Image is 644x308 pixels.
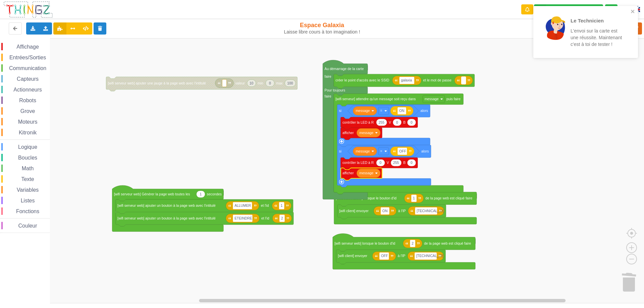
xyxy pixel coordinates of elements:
[12,87,43,93] span: Actionneurs
[342,120,374,124] text: contrôler la LED à R
[19,108,36,114] span: Grove
[403,161,406,165] text: B
[261,204,269,207] text: et l'id
[412,242,414,245] text: 2
[399,149,406,153] text: OFF
[8,65,47,71] span: Communication
[15,208,40,214] span: Fonctions
[359,171,373,175] text: message
[334,242,395,245] text: [wifi serveur web] lorsque le bouton d'id
[398,254,406,258] text: à l'IP
[335,97,416,101] text: [wifi serveur] attendre qu'un message soit reçu dans
[325,75,331,78] text: faire
[338,254,368,258] text: [wifi client] envoyer
[287,81,293,85] text: 100
[356,149,370,153] text: message
[417,209,444,213] text: [TECHNICAL_ID]
[17,144,38,150] span: Logique
[356,109,370,113] text: message
[17,223,38,229] span: Couleur
[16,76,40,82] span: Capteurs
[200,192,202,196] text: 1
[114,192,190,196] text: [wifi serveur web] Générer la page web toutes les
[416,254,443,258] text: [TECHNICAL_ID]
[399,109,405,113] text: ON
[571,27,623,48] p: L'envoi sur la carte est une réussite. Maintenant c'est à toi de tester !
[17,155,38,161] span: Boucles
[18,130,38,135] span: Kitronik
[571,17,623,24] p: Le Technicien
[342,131,354,135] text: afficher
[339,109,341,113] text: si
[359,131,373,135] text: message
[117,204,216,207] text: [wifi serveur web] ajouter un bouton à la page web avec l'intitulé
[339,209,369,213] text: [wifi client] envoyer
[403,120,406,124] text: B
[380,149,382,153] text: =
[325,95,331,98] text: faire
[396,120,398,124] text: 0
[389,120,391,124] text: V
[382,209,388,213] text: ON
[20,198,36,203] span: Listes
[393,161,399,165] text: 255
[411,120,413,124] text: 0
[17,119,39,125] span: Moteurs
[387,161,389,165] text: V
[18,98,37,103] span: Robots
[380,161,382,165] text: 0
[425,196,472,200] text: de la page web est cliqué faire
[117,217,216,220] text: [wifi serveur web] ajouter un bouton à la page web avec l'intitulé
[276,81,283,85] text: max
[421,149,429,153] text: alors
[15,44,40,50] span: Affichage
[16,187,40,193] span: Variables
[325,67,364,71] text: Au démarrage de la carte
[339,149,341,153] text: si
[325,88,345,92] text: Pour toujours
[631,9,635,15] button: close
[446,97,461,101] text: puis faire
[401,78,412,82] text: galaxia
[381,254,388,258] text: OFF
[266,21,378,35] div: Espace Galaxia
[380,109,382,113] text: =
[261,217,269,220] text: et l'id
[234,217,252,220] text: ETEINDRE
[425,97,439,101] text: message
[8,55,47,60] span: Entrées/Sorties
[411,161,413,165] text: 0
[250,81,254,85] text: 10
[234,204,251,207] text: ALLUMER
[258,81,263,85] text: min
[3,1,53,18] img: thingz_logo.png
[335,78,389,82] text: créer le point d'accès avec le SSID
[424,242,471,245] text: de la page web est cliqué faire
[423,78,451,82] text: et le mot de passe
[379,120,385,124] text: 255
[336,196,396,200] text: [wifi serveur web] lorsque le bouton d'id
[342,161,374,165] text: contrôler la LED à R
[281,217,283,220] text: 2
[20,176,35,182] span: Texte
[269,81,271,85] text: 0
[413,196,415,200] text: 1
[207,192,222,196] text: secondes
[108,81,206,85] text: [wifi serveur web] ajouter une jauge à la page web avec l'intitulé
[534,4,603,15] div: Ta base fonctionne bien !
[420,109,428,113] text: alors
[342,171,354,175] text: afficher
[235,81,245,85] text: valeur
[398,209,406,213] text: à l'IP
[281,204,283,207] text: 1
[21,166,35,171] span: Math
[266,29,378,35] div: Laisse libre cours à ton imagination !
